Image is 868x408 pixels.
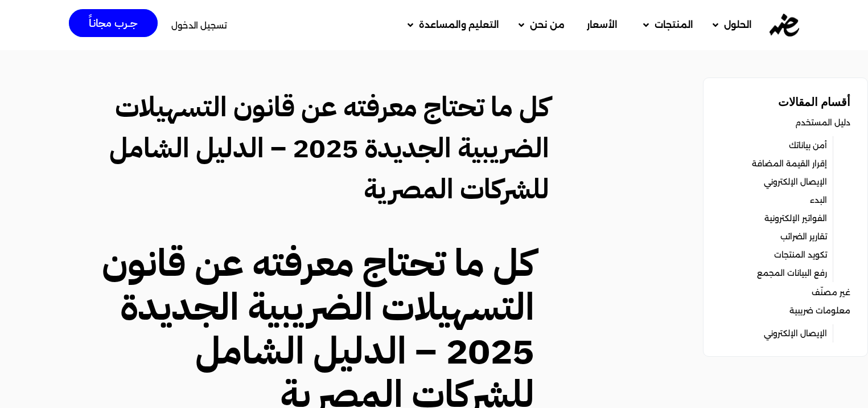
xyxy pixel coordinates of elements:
[396,10,507,40] a: التعليم والمساعدة
[701,10,760,40] a: الحلول
[774,247,827,263] a: تكويد المنتجات
[573,10,632,40] a: الأسعار
[419,18,499,32] span: التعليم والمساعدة
[587,18,618,32] span: الأسعار
[764,210,827,226] a: الفواتير الإلكترونية
[632,10,701,40] a: المنتجات
[778,95,850,109] strong: أقسام المقالات
[655,18,693,32] span: المنتجات
[89,18,138,28] span: جــرب مجانـاً
[795,115,850,130] a: دليل المستخدم
[530,18,565,32] span: من نحن
[69,9,158,37] a: جــرب مجانـاً
[757,265,827,281] a: رفع البيانات المجمع
[780,229,827,244] a: تقارير الضرائب
[107,87,549,210] h2: كل ما تحتاج معرفته عن قانون التسهيلات الضريبية الجديدة 2025 – الدليل الشامل للشركات المصرية
[752,156,827,172] a: إقرار القيمة المضافة
[764,325,827,341] a: الإيصال الإلكتروني
[171,21,227,30] a: تسجيل الدخول
[789,137,827,153] a: أمن بياناتك
[724,18,752,32] span: الحلول
[764,174,827,190] a: الإيصال الإلكتروني
[507,10,573,40] a: من نحن
[789,303,850,319] a: معلومات ضريبية
[770,14,799,36] img: eDariba
[810,192,827,208] a: البدء
[812,284,850,300] a: غير مصنّف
